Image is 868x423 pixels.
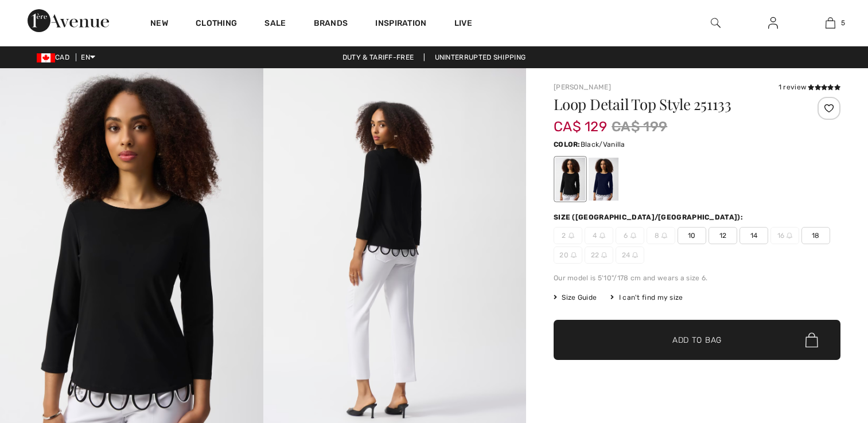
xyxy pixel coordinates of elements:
[841,18,845,28] span: 5
[770,227,799,244] span: 16
[826,16,835,30] img: My Bag
[610,292,683,303] div: I can't find my size
[616,227,644,244] span: 6
[571,252,577,258] img: ring-m.svg
[554,97,793,112] h1: Loop Detail Top Style 251133
[616,246,644,264] span: 24
[612,116,667,137] span: CA$ 199
[600,233,605,238] img: ring-m.svg
[672,334,722,346] span: Add to Bag
[81,53,95,61] span: EN
[554,227,582,244] span: 2
[554,320,840,360] button: Add to Bag
[759,16,787,30] a: Sign In
[554,273,840,283] div: Our model is 5'10"/178 cm and wears a size 6.
[554,107,607,135] span: CA$ 129
[554,140,581,148] span: Color:
[150,18,168,30] a: New
[264,18,286,30] a: Sale
[678,227,706,244] span: 10
[768,16,778,30] img: My Info
[585,246,613,264] span: 22
[589,158,618,201] div: Midnight Blue/Vanilla
[555,158,585,201] div: Black/Vanilla
[601,252,607,258] img: ring-m.svg
[632,252,638,258] img: ring-m.svg
[647,227,675,244] span: 8
[581,140,625,148] span: Black/Vanilla
[37,53,55,62] img: Canadian Dollar
[709,227,737,244] span: 12
[779,82,840,92] div: 1 review
[554,246,582,264] span: 20
[585,227,613,244] span: 4
[802,16,858,30] a: 5
[37,53,74,61] span: CAD
[554,292,597,303] span: Size Guide
[569,233,574,238] img: ring-m.svg
[375,18,426,30] span: Inspiration
[661,233,667,238] img: ring-m.svg
[711,16,721,30] img: search the website
[554,83,611,91] a: [PERSON_NAME]
[630,233,636,238] img: ring-m.svg
[454,17,472,29] a: Live
[805,332,818,347] img: Bag.svg
[801,227,830,244] span: 18
[554,212,745,222] div: Size ([GEOGRAPHIC_DATA]/[GEOGRAPHIC_DATA]):
[314,18,348,30] a: Brands
[787,233,792,238] img: ring-m.svg
[739,227,768,244] span: 14
[196,18,237,30] a: Clothing
[28,9,109,32] img: 1ère Avenue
